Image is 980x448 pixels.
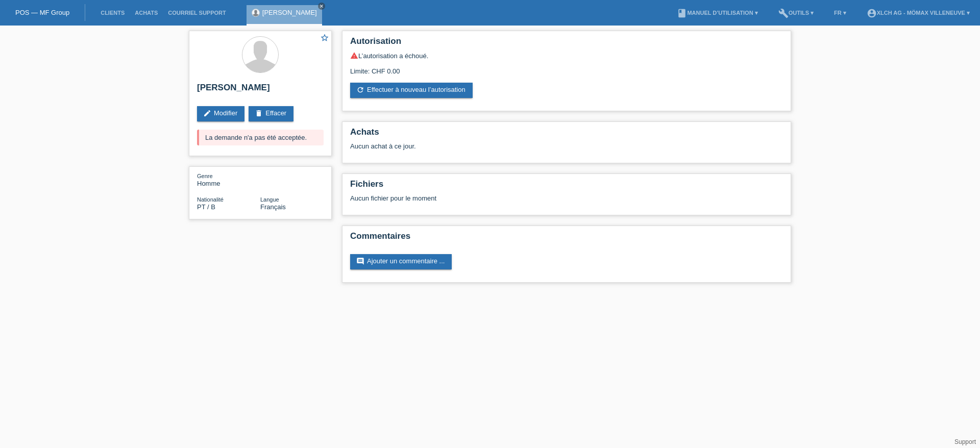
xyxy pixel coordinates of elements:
a: commentAjouter un commentaire ... [350,254,452,269]
span: Genre [197,173,213,179]
a: account_circleXLCH AG - Mömax Villeneuve ▾ [862,10,975,16]
a: star_border [320,33,329,44]
i: refresh [356,86,364,94]
h2: Autorisation [350,36,783,52]
i: edit [203,109,211,117]
h2: Fichiers [350,179,783,194]
a: Clients [95,10,130,16]
a: bookManuel d’utilisation ▾ [672,10,763,16]
i: comment [356,257,364,265]
i: warning [350,52,358,60]
h2: Commentaires [350,231,783,246]
a: FR ▾ [829,10,851,16]
a: refreshEffectuer à nouveau l’autorisation [350,83,473,98]
div: Aucun achat à ce jour. [350,142,783,158]
a: editModifier [197,106,244,121]
div: Homme [197,172,260,187]
span: Langue [260,196,279,203]
i: build [778,8,789,18]
a: deleteEffacer [249,106,293,121]
a: [PERSON_NAME] [262,9,317,16]
a: close [318,3,325,10]
div: L’autorisation a échoué. [350,52,783,60]
a: POS — MF Group [15,9,69,16]
i: book [677,8,687,18]
div: Limite: CHF 0.00 [350,60,783,75]
div: La demande n'a pas été acceptée. [197,130,324,145]
i: close [319,4,324,9]
i: star_border [320,33,329,42]
a: Courriel Support [163,10,231,16]
i: delete [255,109,263,117]
a: buildOutils ▾ [773,10,819,16]
div: Aucun fichier pour le moment [350,194,662,202]
span: Nationalité [197,196,224,203]
a: Support [954,438,976,445]
span: Portugal / B / 13.12.2013 [197,203,215,211]
h2: [PERSON_NAME] [197,83,324,98]
i: account_circle [867,8,877,18]
span: Français [260,203,286,211]
h2: Achats [350,127,783,142]
a: Achats [130,10,163,16]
